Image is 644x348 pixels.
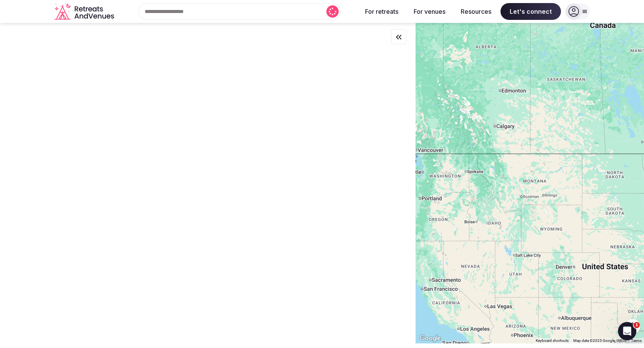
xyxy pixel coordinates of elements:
span: 1 [634,322,640,328]
a: Open this area in Google Maps (opens a new window) [417,333,443,343]
button: For retreats [359,3,404,20]
span: Map data ©2025 Google, INEGI [573,338,626,343]
a: Visit the homepage [54,3,116,20]
button: Resources [455,3,497,20]
img: Google [417,333,443,343]
svg: Retreats and Venues company logo [54,3,116,20]
a: Terms [631,338,642,343]
span: Let's connect [501,3,561,20]
button: For venues [408,3,452,20]
button: Map camera controls [625,319,640,334]
iframe: Intercom live chat [618,322,636,340]
button: Keyboard shortcuts [536,338,569,343]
